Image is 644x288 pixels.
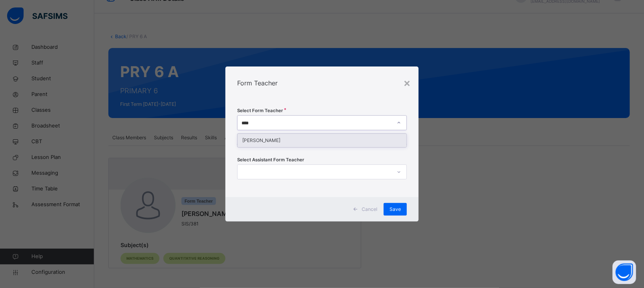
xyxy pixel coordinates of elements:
[362,206,377,213] span: Cancel
[237,157,304,163] span: Select Assistant Form Teacher
[403,74,411,91] div: ×
[390,206,401,213] span: Save
[238,134,406,147] div: [PERSON_NAME]
[237,107,283,114] span: Select Form Teacher
[237,79,278,87] span: Form Teacher
[613,260,636,284] button: Open asap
